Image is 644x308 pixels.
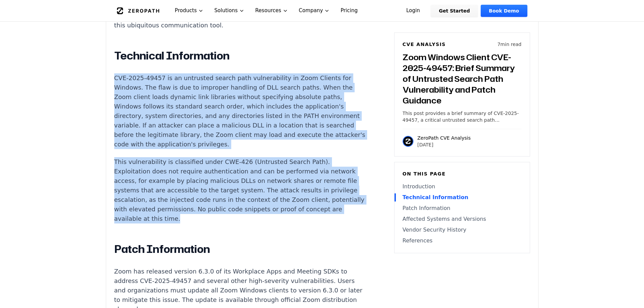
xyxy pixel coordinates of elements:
a: Patch Information [403,204,522,212]
h6: CVE Analysis [403,41,446,48]
img: ZeroPath CVE Analysis [403,136,413,147]
p: 7 min read [497,41,521,48]
a: Book Demo [481,5,527,17]
p: This post provides a brief summary of CVE-2025-49457, a critical untrusted search path vulnerabil... [403,110,522,123]
p: This vulnerability is classified under CWE-426 (Untrusted Search Path). Exploitation does not req... [114,157,366,223]
a: Technical Information [403,193,522,202]
a: Get Started [431,5,478,17]
h2: Patch Information [114,242,366,256]
h6: On this page [403,170,522,177]
p: ZeroPath CVE Analysis [418,135,471,141]
h3: Zoom Windows Client CVE-2025-49457: Brief Summary of Untrusted Search Path Vulnerability and Patc... [403,52,522,106]
a: Vendor Security History [403,226,522,234]
p: [DATE] [418,141,471,148]
p: CVE-2025-49457 is an untrusted search path vulnerability in Zoom Clients for Windows. The flaw is... [114,73,366,149]
a: References [403,237,522,245]
h2: Technical Information [114,49,366,63]
a: Affected Systems and Versions [403,215,522,223]
a: Login [398,5,428,17]
a: Introduction [403,183,522,191]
